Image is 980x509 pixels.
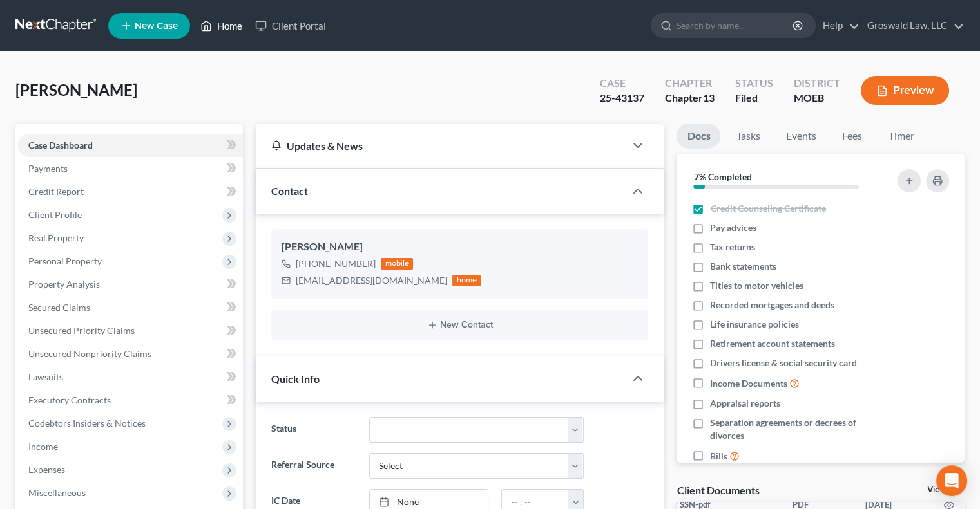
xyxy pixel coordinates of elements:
[600,76,644,91] div: Case
[28,255,102,266] span: Personal Property
[265,417,362,443] label: Status
[135,21,178,31] span: New Case
[18,157,243,180] a: Payments
[271,373,320,385] span: Quick Info
[18,366,243,389] a: Lawsuits
[927,485,959,494] a: View All
[28,394,111,405] span: Executory Contracts
[28,302,90,313] span: Secured Claims
[452,275,481,286] div: home
[28,163,68,174] span: Payments
[710,377,787,390] span: Income Documents
[710,318,799,331] span: Life insurance policies
[665,76,715,91] div: Chapter
[710,202,825,215] span: Credit Counseling Certificate
[282,320,638,330] button: New Contact
[18,296,243,319] a: Secured Claims
[735,76,773,91] div: Status
[703,91,715,104] span: 13
[861,14,964,37] a: Groswald Law, LLC
[271,185,308,197] span: Contact
[18,319,243,342] a: Unsecured Priority Claims
[282,239,638,255] div: [PERSON_NAME]
[710,279,803,292] span: Titles to motor vehicles
[18,134,243,157] a: Case Dashboard
[15,80,137,99] span: [PERSON_NAME]
[878,124,924,149] a: Timer
[775,124,826,149] a: Events
[710,356,857,369] span: Drivers license & social security card
[28,418,146,429] span: Codebtors Insiders & Notices
[28,371,63,382] span: Lawsuits
[296,274,447,287] div: [EMAIL_ADDRESS][DOMAIN_NAME]
[710,337,835,350] span: Retirement account statements
[18,180,243,203] a: Credit Report
[28,279,100,290] span: Property Analysis
[735,91,773,106] div: Filed
[28,348,151,359] span: Unsecured Nonpriority Claims
[936,465,967,496] div: Open Intercom Messenger
[693,171,751,182] strong: 7% Completed
[677,14,794,37] input: Search by name...
[18,389,243,412] a: Executory Contracts
[18,273,243,296] a: Property Analysis
[28,209,82,220] span: Client Profile
[265,453,362,479] label: Referral Source
[816,14,860,37] a: Help
[28,140,93,151] span: Case Dashboard
[28,464,65,475] span: Expenses
[710,260,776,273] span: Bank statements
[296,257,376,270] div: [PHONE_NUMBER]
[710,450,727,463] span: Bills
[710,241,755,254] span: Tax returns
[28,441,58,452] span: Income
[677,124,720,149] a: Docs
[725,124,770,149] a: Tasks
[794,91,840,106] div: MOEB
[28,325,135,336] span: Unsecured Priority Claims
[381,258,413,270] div: mobile
[710,299,834,311] span: Recorded mortgages and deeds
[18,342,243,366] a: Unsecured Nonpriority Claims
[249,14,332,37] a: Client Portal
[710,397,780,410] span: Appraisal reports
[861,76,949,105] button: Preview
[28,487,86,498] span: Miscellaneous
[28,232,84,243] span: Real Property
[194,14,249,37] a: Home
[271,139,610,153] div: Updates & News
[831,124,872,149] a: Fees
[710,416,881,442] span: Separation agreements or decrees of divorces
[710,221,756,234] span: Pay advices
[600,91,644,106] div: 25-43137
[794,76,840,91] div: District
[665,91,715,106] div: Chapter
[28,186,84,197] span: Credit Report
[677,483,759,497] div: Client Documents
